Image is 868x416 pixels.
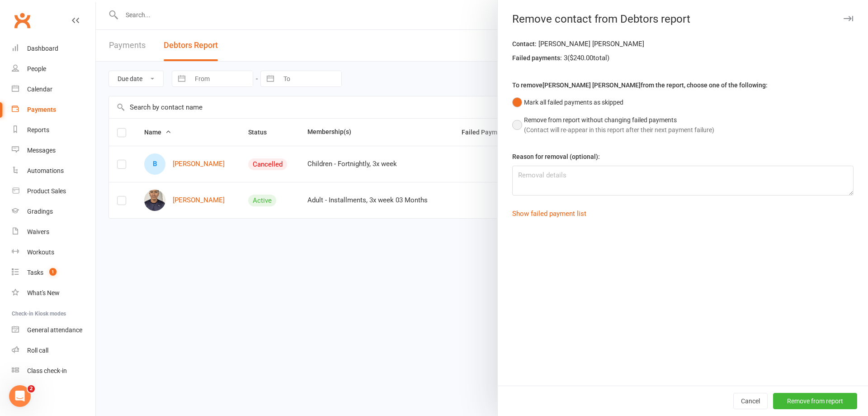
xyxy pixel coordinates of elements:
[498,13,868,25] div: Remove contact from Debtors report
[27,167,64,174] div: Automations
[27,187,66,195] div: Product Sales
[12,361,95,381] a: Class kiosk mode
[27,249,54,256] div: Workouts
[27,65,46,72] div: People
[12,320,95,340] a: General attendance kiosk mode
[512,208,586,219] button: Show failed payment list
[49,268,57,276] span: 1
[12,283,95,303] a: What's New
[512,38,854,53] div: [PERSON_NAME] [PERSON_NAME]
[12,222,95,242] a: Waivers
[524,115,714,125] div: Remove from report without changing failed payments
[12,181,95,201] a: Product Sales
[12,242,95,263] a: Workouts
[9,385,31,407] iframe: Intercom live chat
[12,38,95,59] a: Dashboard
[11,9,33,32] a: Clubworx
[27,289,60,296] div: What's New
[512,111,714,139] button: Remove from report without changing failed payments(Contact will re-appear in this report after t...
[27,208,53,215] div: Gradings
[27,228,49,235] div: Waivers
[12,79,95,100] a: Calendar
[12,263,95,283] a: Tasks 1
[512,39,537,49] label: Contact:
[27,367,67,374] div: Class check-in
[12,201,95,222] a: Gradings
[773,393,857,409] button: Remove from report
[512,53,854,67] div: 3 ( $240.00 total)
[12,161,95,181] a: Automations
[27,347,48,354] div: Roll call
[524,97,623,107] div: Mark all failed payments as skipped
[12,120,95,140] a: Reports
[27,126,49,134] div: Reports
[27,86,52,93] div: Calendar
[27,269,43,276] div: Tasks
[512,94,623,111] button: Mark all failed payments as skipped
[524,126,714,134] span: (Contact will re-appear in this report after their next payment failure)
[27,147,56,154] div: Messages
[512,152,600,162] label: Reason for removal (optional):
[27,326,82,334] div: General attendance
[12,140,95,161] a: Messages
[12,100,95,120] a: Payments
[733,393,768,409] button: Cancel
[28,385,35,392] span: 2
[12,59,95,79] a: People
[27,45,58,52] div: Dashboard
[512,80,768,90] label: To remove [PERSON_NAME] [PERSON_NAME] from the report, choose one of the following:
[512,53,562,63] label: Failed payments:
[27,106,56,113] div: Payments
[12,340,95,361] a: Roll call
